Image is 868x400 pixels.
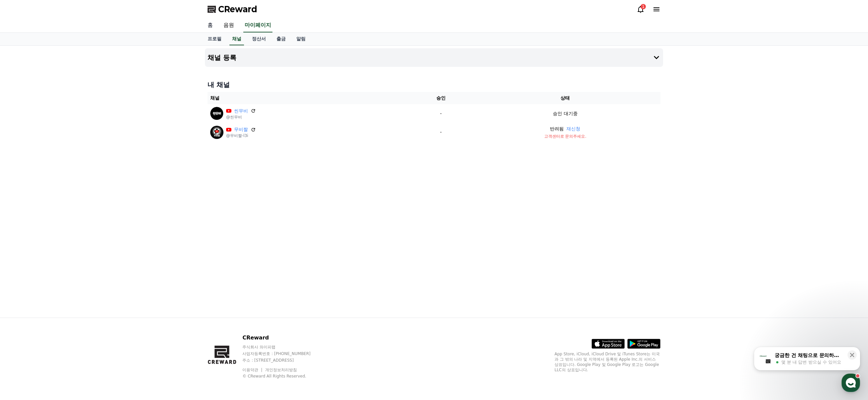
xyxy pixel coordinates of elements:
button: 채널 등록 [205,48,663,67]
a: 알림 [291,33,311,45]
p: 반려됨 [550,125,564,132]
img: 씬무비 [210,107,223,120]
p: 주식회사 와이피랩 [242,344,323,350]
div: 1 [641,4,646,9]
p: - [414,129,467,136]
a: 프로필 [202,33,227,45]
a: 음원 [218,19,239,32]
th: 채널 [208,92,412,104]
a: 채널 [229,33,244,45]
a: 설정 [85,210,127,226]
p: 승인 대기중 [553,110,577,117]
span: 대화 [61,220,69,225]
p: App Store, iCloud, iCloud Drive 및 iTunes Store는 미국과 그 밖의 나라 및 지역에서 등록된 Apple Inc.의 서비스 상표입니다. Goo... [555,351,660,373]
span: CReward [218,4,257,15]
a: 출금 [271,33,291,45]
p: @씬무비 [226,114,256,120]
a: 개인정보처리방침 [265,368,297,372]
p: - [414,110,467,117]
p: CReward [242,334,323,342]
a: 이용약관 [242,368,263,372]
p: 사업자등록번호 : [PHONE_NUMBER] [242,351,323,356]
h4: 내 채널 [208,80,660,89]
a: 홈 [2,210,44,226]
a: 씬무비 [234,108,248,114]
a: 정산서 [247,33,271,45]
a: 마이페이지 [243,19,272,32]
p: © CReward All Rights Reserved. [242,374,323,379]
p: 주소 : [STREET_ADDRESS] [242,358,323,363]
span: 홈 [21,220,25,225]
a: 대화 [44,210,85,226]
th: 상태 [470,92,660,104]
a: 무비짤 [234,126,248,133]
button: 재신청 [566,125,580,132]
span: 설정 [102,220,110,225]
img: 무비짤 [210,126,223,139]
a: 홈 [202,19,218,32]
th: 승인 [412,92,470,104]
p: @무비짤-l3i [226,133,256,138]
h4: 채널 등록 [208,54,236,61]
a: 1 [637,5,645,13]
a: CReward [208,4,257,15]
p: 고객센터로 문의주세요. [473,134,658,139]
